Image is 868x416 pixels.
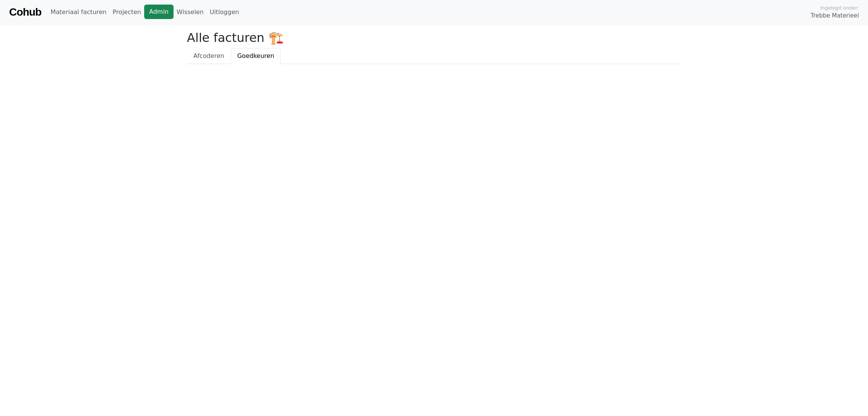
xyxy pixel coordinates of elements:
[237,52,274,59] span: Goedkeuren
[187,48,231,64] a: Afcoderen
[47,5,109,20] a: Materiaal facturen
[810,11,859,20] span: Trebbe Materieel
[820,4,859,11] span: Ingelogd onder:
[231,48,281,64] a: Goedkeuren
[207,5,242,20] a: Uitloggen
[144,5,174,19] a: Admin
[9,3,41,21] a: Cohub
[109,5,144,20] a: Projecten
[174,5,207,20] a: Wisselen
[193,52,224,59] span: Afcoderen
[187,30,681,45] h2: Alle facturen 🏗️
